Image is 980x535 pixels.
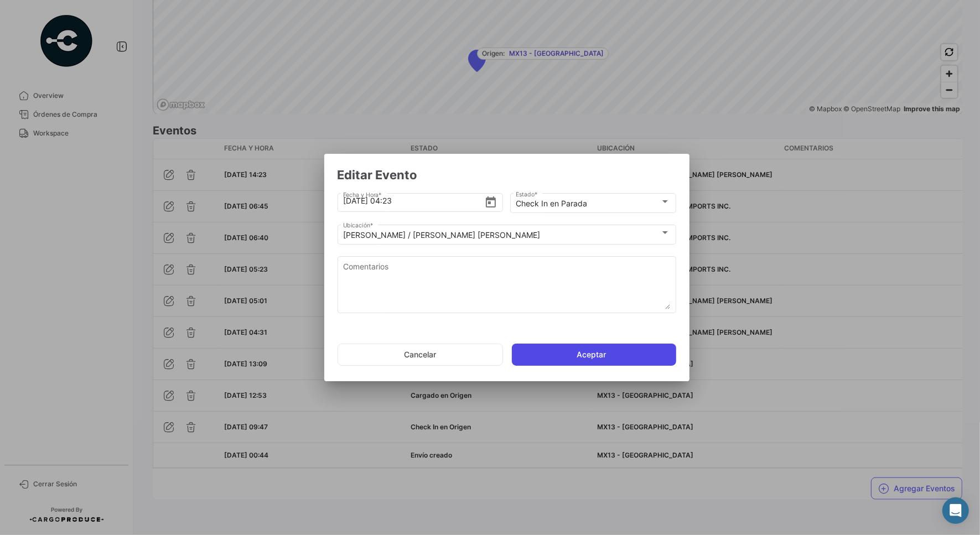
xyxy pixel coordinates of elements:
button: Open calendar [484,195,497,207]
mat-select-trigger: [PERSON_NAME] / [PERSON_NAME] [PERSON_NAME] [343,230,540,240]
button: Aceptar [512,344,676,366]
button: Cancelar [338,344,503,366]
div: Abrir Intercom Messenger [942,497,969,524]
mat-select-trigger: Check In en Parada [516,199,587,208]
h2: Editar Evento [338,167,676,183]
input: Seleccionar una fecha [343,181,484,220]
